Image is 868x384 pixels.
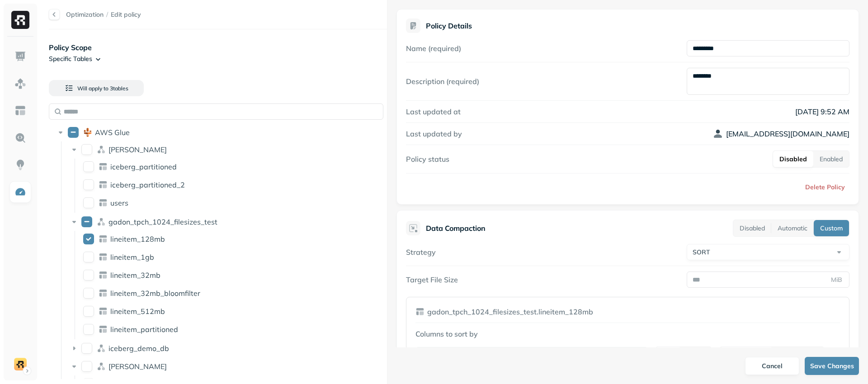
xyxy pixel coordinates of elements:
button: iceberg_partitioned_2 [83,179,94,190]
div: lineitem_32mb_bloomfilterlineitem_32mb_bloomfilter [80,286,384,300]
button: lee [81,361,92,372]
button: Disabled [773,151,813,167]
div: iceberg_partitionediceberg_partitioned [80,159,384,174]
label: Target File Size [406,275,458,284]
span: 3 table s [108,85,128,92]
p: Data Compaction [426,223,486,234]
div: lineitem_partitionedlineitem_partitioned [80,322,384,337]
a: Optimization [66,10,104,19]
span: [PERSON_NAME] [108,362,167,371]
div: gadon_tpch_1024_filesizes_testgadon_tpch_1024_filesizes_test [66,215,384,229]
div: lee[PERSON_NAME] [66,359,384,374]
button: lineitem_32mb_bloomfilter [83,288,94,299]
button: gadon_tpch_1024_filesizes_test [81,216,92,227]
p: Specific Tables [49,55,92,63]
button: ASC [656,347,682,363]
div: AWS GlueAWS Glue [52,125,383,140]
p: gadon_tpch_1024_filesizes_test.lineitem_128mb [427,306,593,317]
p: lineitem_32mb [110,271,160,280]
button: Delete Policy [798,179,849,195]
img: Query Explorer [14,132,26,144]
div: dean[PERSON_NAME] [66,142,384,157]
div: lineitem_1gblineitem_1gb [80,250,384,264]
label: Strategy [406,248,436,257]
button: Will apply to 3tables [49,80,144,96]
p: [DATE] 9:52 AM [687,106,849,117]
label: Name (required) [406,44,461,53]
div: iceberg_demo_dbiceberg_demo_db [66,341,384,356]
img: demo [14,358,27,370]
img: Dashboard [14,51,26,62]
button: lineitem_1gb [83,252,94,262]
p: Policy Details [426,21,472,30]
button: Automatic [771,220,814,236]
label: Policy status [406,155,449,164]
div: iceberg_partitioned_2iceberg_partitioned_2 [80,178,384,192]
p: lineitem_512mb [110,307,165,316]
span: Will apply to [77,85,108,92]
img: Optimization [14,186,26,198]
button: AWS Glue [68,127,79,138]
button: users [83,197,94,208]
p: / [106,10,108,19]
button: NULLS FIRST [720,347,773,363]
button: iceberg_partitioned [83,161,94,172]
button: iceberg_demo_db [81,343,92,354]
p: lineitem_128mb [110,234,165,244]
button: dean [81,144,92,155]
button: 1st column [415,347,648,363]
p: users [110,198,128,207]
img: Assets [14,78,26,89]
p: iceberg_partitioned_2 [110,180,185,189]
p: lee [108,362,167,371]
button: lineitem_32mb [83,270,94,281]
img: Insights [14,159,26,171]
p: lineitem_partitioned [110,325,178,334]
p: iceberg_demo_db [108,344,169,353]
span: [PERSON_NAME] [108,145,167,154]
button: Disabled [733,220,771,236]
button: Save Changes [805,357,859,375]
label: Last updated at [406,107,461,116]
img: Asset Explorer [14,105,26,117]
nav: breadcrumb [66,10,141,19]
div: lineitem_128mblineitem_128mb [80,232,384,246]
button: lineitem_128mb [83,234,94,244]
div: lineitem_512mblineitem_512mb [80,304,384,318]
p: AWS Glue [95,128,130,137]
button: lineitem_512mb [83,306,94,317]
button: NULLS LAST [773,347,824,363]
button: Cancel [745,357,799,375]
p: [EMAIL_ADDRESS][DOMAIN_NAME] [726,128,849,139]
button: Enabled [813,151,849,167]
button: Custom [814,220,849,236]
p: Policy Scope [49,42,387,53]
p: lineitem_1gb [110,253,154,262]
div: usersusers [80,196,384,210]
div: lineitem_32mblineitem_32mb [80,268,384,282]
p: Columns to sort by [415,328,840,339]
p: lineitem_32mb_bloomfilter [110,289,200,298]
p: iceberg_partitioned [110,162,177,171]
span: Edit policy [111,10,141,19]
p: gadon_tpch_1024_filesizes_test [108,217,217,226]
button: DESC [682,347,712,363]
label: Last updated by [406,129,462,138]
button: lineitem_partitioned [83,324,94,335]
label: Description (required) [406,77,479,86]
img: Ryft [11,11,29,29]
p: dean [108,145,167,154]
